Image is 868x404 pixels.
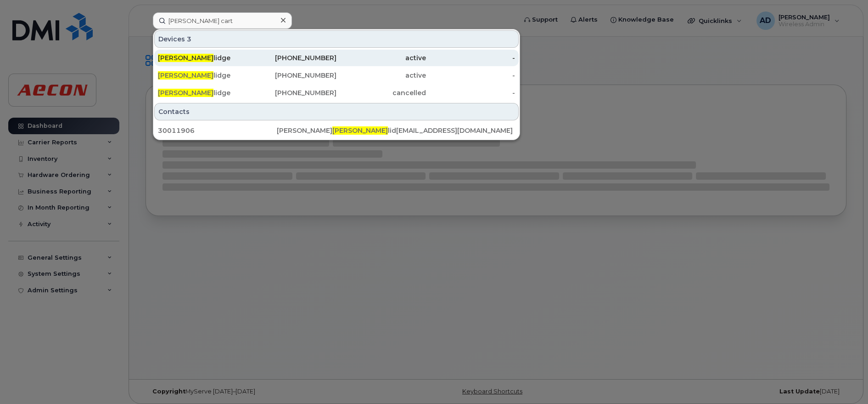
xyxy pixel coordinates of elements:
span: [PERSON_NAME] [158,71,213,80]
div: - [426,88,515,97]
div: lidge [158,88,247,97]
span: [PERSON_NAME] [332,126,388,135]
div: [PERSON_NAME] lidge [277,126,396,135]
div: [EMAIL_ADDRESS][DOMAIN_NAME] [396,126,515,135]
div: - [426,71,515,80]
div: cancelled [336,88,426,97]
div: active [336,71,426,80]
div: lidge [158,53,247,63]
div: [PHONE_NUMBER] [247,71,337,80]
div: - [426,53,515,63]
span: [PERSON_NAME] [158,89,213,97]
div: active [336,53,426,63]
a: [PERSON_NAME]lidge[PHONE_NUMBER]active- [154,50,519,66]
span: [PERSON_NAME] [158,54,213,62]
div: 30011906 [158,126,277,135]
a: 30011906[PERSON_NAME][PERSON_NAME]lidge[EMAIL_ADDRESS][DOMAIN_NAME] [154,122,519,139]
div: [PHONE_NUMBER] [247,88,337,97]
div: Devices [154,30,519,48]
div: [PHONE_NUMBER] [247,53,337,63]
div: Contacts [154,103,519,120]
a: [PERSON_NAME]lidge[PHONE_NUMBER]active- [154,67,519,84]
span: 3 [187,34,191,44]
a: [PERSON_NAME]lidge[PHONE_NUMBER]cancelled- [154,85,519,101]
div: lidge [158,71,247,80]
